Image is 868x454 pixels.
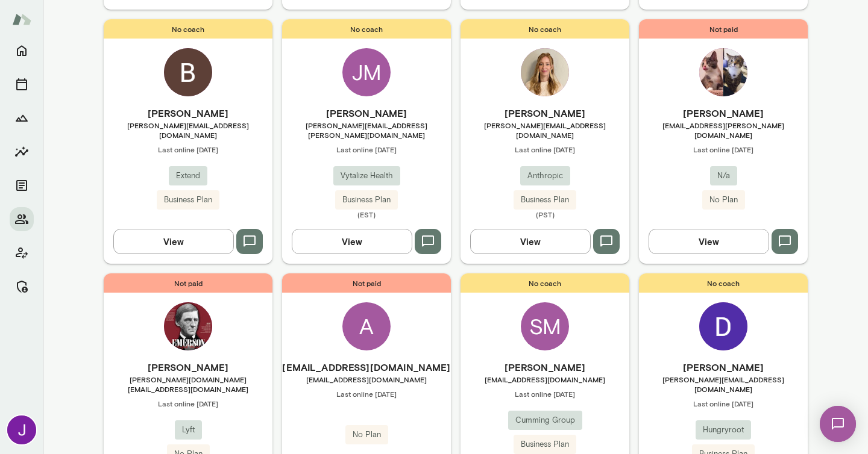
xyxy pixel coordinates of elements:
button: Documents [10,173,34,197]
span: Not paid [104,273,272,293]
span: Last online [DATE] [639,145,808,154]
button: View [292,229,412,254]
span: Not paid [639,19,808,39]
span: Hungryroot [696,424,751,436]
span: Last online [DATE] [282,145,451,154]
button: View [113,229,234,254]
span: [PERSON_NAME][DOMAIN_NAME][EMAIL_ADDRESS][DOMAIN_NAME] [104,375,272,394]
div: SM [521,302,569,350]
button: Manage [10,275,34,299]
span: No coach [461,19,629,39]
button: Growth Plan [10,106,34,130]
span: No coach [282,19,451,39]
span: No coach [639,273,808,293]
span: Anthropic [520,170,570,182]
span: Not paid [282,273,451,293]
span: Last online [DATE] [104,399,272,408]
h6: [PERSON_NAME] [639,106,808,120]
img: Kaley Sullivan [699,48,747,96]
span: Last online [DATE] [104,145,272,154]
button: Client app [10,241,34,265]
img: Jocelyn Grodin [7,415,36,444]
button: Insights [10,140,34,164]
span: [PERSON_NAME][EMAIL_ADDRESS][DOMAIN_NAME] [461,120,629,140]
span: [PERSON_NAME][EMAIL_ADDRESS][PERSON_NAME][DOMAIN_NAME] [282,120,451,140]
span: Lyft [175,424,202,436]
img: Aubrey Morgan [521,48,569,96]
span: Last online [DATE] [282,389,451,399]
h6: [PERSON_NAME] [104,360,272,375]
div: A [342,302,391,350]
span: Last online [DATE] [639,399,808,408]
span: [EMAIL_ADDRESS][PERSON_NAME][DOMAIN_NAME] [639,120,808,140]
span: (PST) [461,210,629,219]
button: View [649,229,769,254]
button: Members [10,207,34,231]
h6: [PERSON_NAME] [104,106,272,120]
span: Business Plan [157,194,219,206]
button: Sessions [10,72,34,96]
h6: [PERSON_NAME] [282,106,451,120]
img: Dwayne Searwar [699,302,747,350]
button: View [470,229,591,254]
img: R.W. Emerson [164,302,212,350]
span: [PERSON_NAME][EMAIL_ADDRESS][DOMAIN_NAME] [639,375,808,394]
span: Extend [169,170,207,182]
span: No Plan [345,429,388,441]
span: [EMAIL_ADDRESS][DOMAIN_NAME] [461,375,629,384]
button: Home [10,39,34,63]
div: JM [342,48,391,96]
h6: [PERSON_NAME] [461,360,629,375]
span: Business Plan [514,438,576,450]
span: Vytalize Health [333,170,400,182]
span: [EMAIL_ADDRESS][DOMAIN_NAME] [282,375,451,384]
span: Last online [DATE] [461,389,629,399]
span: Last online [DATE] [461,145,629,154]
span: N/a [710,170,737,182]
h6: [PERSON_NAME] [639,360,808,375]
span: Cumming Group [508,414,582,426]
span: No coach [104,19,272,39]
span: (EST) [282,210,451,219]
span: Business Plan [335,194,398,206]
span: No Plan [702,194,745,206]
h6: [EMAIL_ADDRESS][DOMAIN_NAME] [282,360,451,375]
h6: [PERSON_NAME] [461,106,629,120]
span: Business Plan [514,194,576,206]
span: [PERSON_NAME][EMAIL_ADDRESS][DOMAIN_NAME] [104,120,272,140]
img: Bryan Davies [164,48,212,96]
span: No coach [461,273,629,293]
img: Mento [12,8,31,31]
